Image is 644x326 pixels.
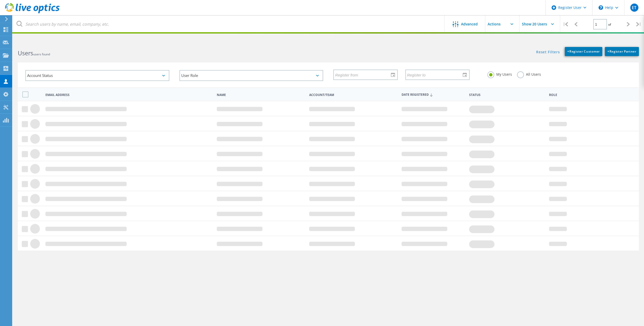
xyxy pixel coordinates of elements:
[469,93,545,96] span: Status
[607,49,636,54] span: Register Partner
[549,93,631,96] span: Role
[402,93,465,96] span: Date Registered
[461,22,478,26] span: Advanced
[560,15,571,33] div: |
[565,47,602,56] a: +Register Customer
[406,70,466,79] input: Register to
[632,6,636,10] span: ET
[607,49,609,54] b: +
[18,49,33,57] b: Users
[25,70,169,81] div: Account Status
[309,93,397,96] span: Account/Team
[605,47,639,56] a: +Register Partner
[33,52,50,56] span: users found
[45,93,212,96] span: Email Address
[634,15,644,33] div: |
[217,93,305,96] span: Name
[536,50,560,55] a: Reset Filters
[487,71,512,76] label: My Users
[179,70,323,81] div: User Role
[608,22,611,27] span: of
[567,49,569,54] b: +
[567,49,600,54] span: Register Customer
[5,11,60,14] a: Live Optics Dashboard
[599,5,603,10] svg: \n
[334,70,393,79] input: Register from
[517,71,541,76] label: All Users
[13,15,445,33] input: Search users by name, email, company, etc.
